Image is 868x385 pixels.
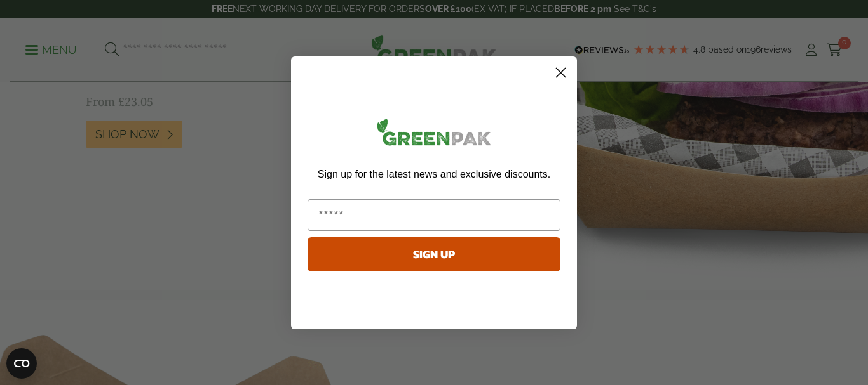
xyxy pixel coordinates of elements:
button: SIGN UP [308,237,560,271]
input: Email [308,199,560,231]
button: Open CMP widget [6,348,37,379]
span: Sign up for the latest news and exclusive discounts. [318,169,550,179]
button: Close dialog [550,62,572,84]
img: greenpak_logo [308,114,560,156]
